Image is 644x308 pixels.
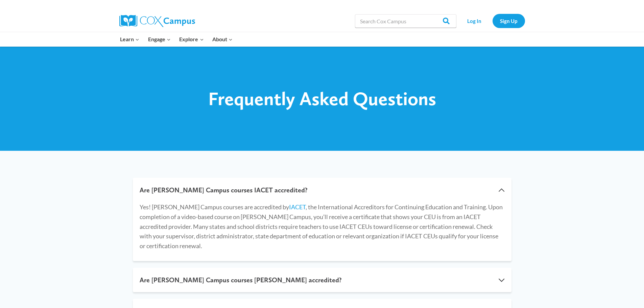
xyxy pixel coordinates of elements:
[148,35,171,44] span: Engage
[212,35,233,44] span: About
[355,14,456,28] input: Search Cox Campus
[460,14,525,28] nav: Secondary Navigation
[179,35,204,44] span: Explore
[119,15,195,27] img: Cox Campus
[133,268,511,292] button: Are [PERSON_NAME] Campus courses [PERSON_NAME] accredited?
[119,87,525,110] h1: Frequently Asked Questions
[133,178,511,202] button: Are [PERSON_NAME] Campus courses IACET accredited?
[289,203,306,211] a: IACET
[140,202,505,251] p: Yes! [PERSON_NAME] Campus courses are accredited by , the International Accreditors for Continuin...
[460,14,489,28] a: Log In
[493,14,525,28] a: Sign Up
[120,35,139,44] span: Learn
[116,32,237,46] nav: Primary Navigation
